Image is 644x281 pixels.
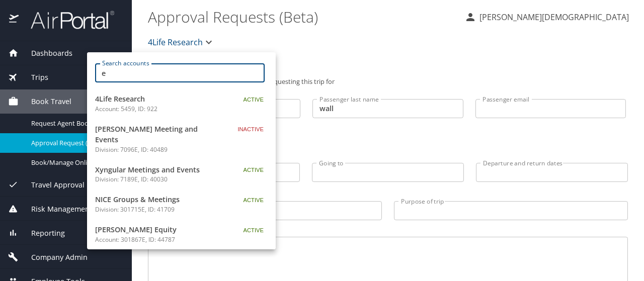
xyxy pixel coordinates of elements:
[95,145,221,154] p: Division: 7096E, ID: 40489
[95,93,221,105] span: 4Life Research
[95,124,221,145] span: [PERSON_NAME] Meeting and Events
[87,189,276,219] a: NICE Groups & MeetingsDivision: 301715E, ID: 41709
[95,164,221,175] span: Xyngular Meetings and Events
[87,119,276,159] a: [PERSON_NAME] Meeting and EventsDivision: 7096E, ID: 40489
[87,88,276,119] a: 4Life ResearchAccount: 5459, ID: 922
[95,105,221,114] p: Account: 5459, ID: 922
[95,235,221,244] p: Account: 301867E, ID: 44787
[87,219,276,249] a: [PERSON_NAME] EquityAccount: 301867E, ID: 44787
[95,175,221,184] p: Division: 7189E, ID: 40030
[95,194,221,205] span: NICE Groups & Meetings
[95,224,221,235] span: [PERSON_NAME] Equity
[95,205,221,214] p: Division: 301715E, ID: 41709
[87,159,276,190] a: Xyngular Meetings and EventsDivision: 7189E, ID: 40030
